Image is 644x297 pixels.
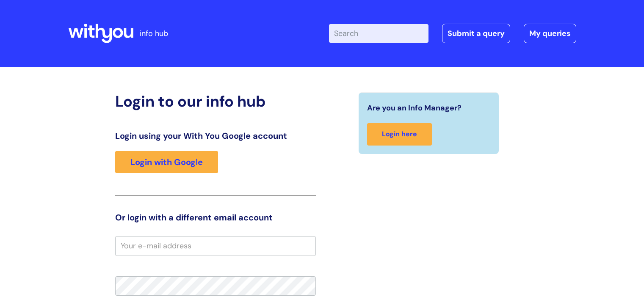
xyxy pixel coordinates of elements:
[367,101,462,115] span: Are you an Info Manager?
[115,131,316,141] h3: Login using your With You Google account
[115,151,218,173] a: Login with Google
[115,92,316,110] h2: Login to our info hub
[329,24,428,43] input: Search
[140,27,168,40] p: info hub
[115,236,316,256] input: Your e-mail address
[367,123,432,146] a: Login here
[524,24,576,43] a: My queries
[115,212,316,223] h3: Or login with a different email account
[442,24,510,43] a: Submit a query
